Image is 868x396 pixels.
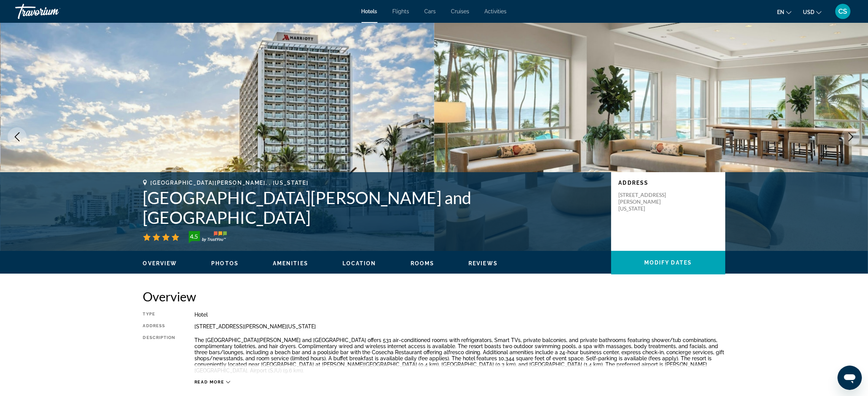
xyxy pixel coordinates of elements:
[411,260,435,266] span: Rooms
[362,8,377,14] a: Hotels
[186,232,202,241] div: 4.5
[393,8,409,14] a: Flights
[803,9,814,15] span: USD
[143,260,177,266] span: Overview
[143,289,725,304] h2: Overview
[611,251,725,274] button: Modify Dates
[15,2,91,21] a: Travorium
[644,260,692,266] span: Modify Dates
[143,335,175,375] div: Description
[777,9,784,15] span: en
[194,380,225,385] span: Read more
[619,180,718,186] p: Address
[189,231,227,243] img: TrustYou guest rating badge
[839,8,847,15] span: CS
[841,127,860,146] button: Next image
[194,337,725,374] p: The [GEOGRAPHIC_DATA][PERSON_NAME] and [GEOGRAPHIC_DATA] offers 531 air-conditioned rooms with re...
[211,260,239,267] button: Photos
[425,8,436,14] a: Cars
[151,180,309,186] span: [GEOGRAPHIC_DATA][PERSON_NAME], , [US_STATE]
[273,260,308,267] button: Amenities
[468,260,498,266] span: Reviews
[8,127,27,146] button: Previous image
[451,8,470,14] a: Cruises
[838,366,862,390] iframe: Button to launch messaging window
[143,260,177,267] button: Overview
[194,379,231,385] button: Read more
[485,8,507,14] a: Activities
[143,312,175,318] div: Type
[411,260,435,267] button: Rooms
[273,260,308,266] span: Amenities
[143,323,175,329] div: Address
[342,260,376,266] span: Location
[803,6,822,17] button: Change currency
[777,6,792,17] button: Change language
[143,188,604,227] h1: [GEOGRAPHIC_DATA][PERSON_NAME] and [GEOGRAPHIC_DATA]
[468,260,498,267] button: Reviews
[342,260,376,267] button: Location
[194,323,725,329] div: [STREET_ADDRESS][PERSON_NAME][US_STATE]
[194,312,725,318] div: Hotel
[833,3,853,19] button: User Menu
[619,192,680,212] p: [STREET_ADDRESS][PERSON_NAME][US_STATE]
[211,260,239,266] span: Photos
